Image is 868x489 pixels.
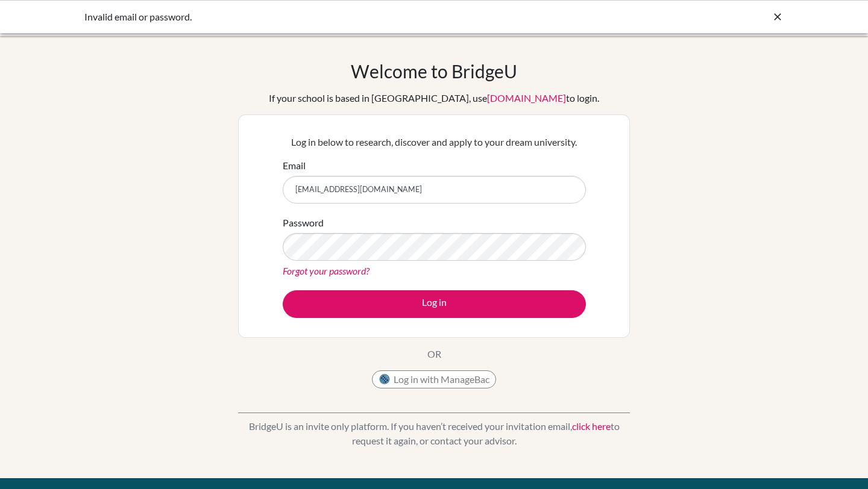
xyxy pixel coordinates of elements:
h1: Welcome to BridgeU [351,60,517,82]
p: Log in below to research, discover and apply to your dream university. [283,135,586,149]
div: Invalid email or password. [84,10,603,24]
button: Log in [283,290,586,318]
button: Log in with ManageBac [372,370,496,388]
p: BridgeU is an invite only platform. If you haven’t received your invitation email, to request it ... [238,419,630,448]
label: Email [283,158,306,173]
a: Forgot your password? [283,265,370,276]
a: click here [572,420,611,432]
div: If your school is based in [GEOGRAPHIC_DATA], use to login. [269,91,599,105]
a: [DOMAIN_NAME] [487,92,566,104]
p: OR [427,347,441,361]
label: Password [283,216,324,230]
